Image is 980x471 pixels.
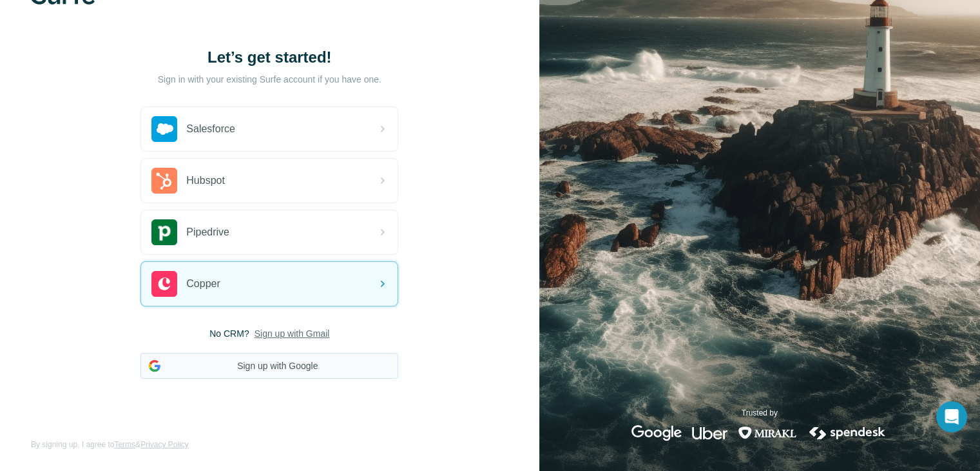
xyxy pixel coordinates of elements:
[807,425,887,441] img: spendesk's logo
[255,327,330,340] button: Sign up with Gmail
[151,271,177,297] img: copper's logo
[140,440,189,449] a: Privacy Policy
[186,276,220,292] span: Copper
[186,173,225,188] span: Hubspot
[631,425,682,441] img: google's logo
[209,327,249,340] span: No CRM?
[151,219,177,245] img: pipedrive's logo
[158,73,381,86] p: Sign in with your existing Surfe account if you have one.
[31,439,189,450] span: By signing up, I agree to &
[742,407,778,419] p: Trusted by
[738,425,797,441] img: mirakl's logo
[186,225,229,240] span: Pipedrive
[114,440,135,449] a: Terms
[936,401,967,432] div: Open Intercom Messenger
[151,168,177,194] img: hubspot's logo
[692,425,727,441] img: uber's logo
[151,116,177,142] img: salesforce's logo
[140,47,398,68] h1: Let’s get started!
[186,121,235,137] span: Salesforce
[140,353,398,379] button: Sign up with Google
